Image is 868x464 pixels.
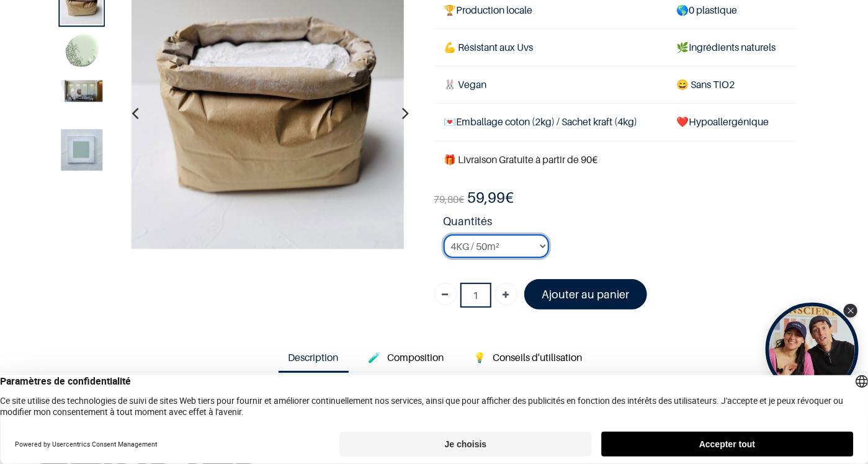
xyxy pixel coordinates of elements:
[677,41,689,53] span: 🌿
[667,66,797,104] td: ans TiO2
[434,193,465,206] span: €
[493,351,583,364] span: Conseils d'utilisation
[61,129,103,171] img: Product image
[468,189,506,207] span: 59,99
[495,283,517,305] a: Ajouter
[444,78,487,91] span: 🐰 Vegan
[61,32,103,73] img: Product image
[542,288,629,301] font: Ajouter au panier
[388,351,444,364] span: Composition
[434,104,667,141] td: Emballage coton (2kg) / Sachet kraft (4kg)
[369,351,381,364] span: 🧪
[444,41,534,53] span: 💪 Résistant aux Uvs
[468,189,514,207] b: €
[677,4,689,16] span: 🌎
[844,304,857,318] div: Close Tolstoy widget
[667,104,797,141] td: ❤️Hypoallergénique
[766,303,859,396] div: Tolstoy bubble widget
[524,279,648,310] a: Ajouter au panier
[434,193,459,205] span: 79,80
[444,4,457,16] span: 🏆
[444,213,797,234] strong: Quantités
[444,153,598,166] font: 🎁 Livraison Gratuite à partir de 90€
[766,303,859,396] div: Open Tolstoy widget
[289,351,339,364] span: Description
[677,78,697,91] span: 😄 S
[766,303,859,396] div: Open Tolstoy
[667,29,797,66] td: Ingrédients naturels
[444,115,457,128] span: 💌
[61,80,103,102] img: Product image
[434,283,457,305] a: Supprimer
[474,351,486,364] span: 💡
